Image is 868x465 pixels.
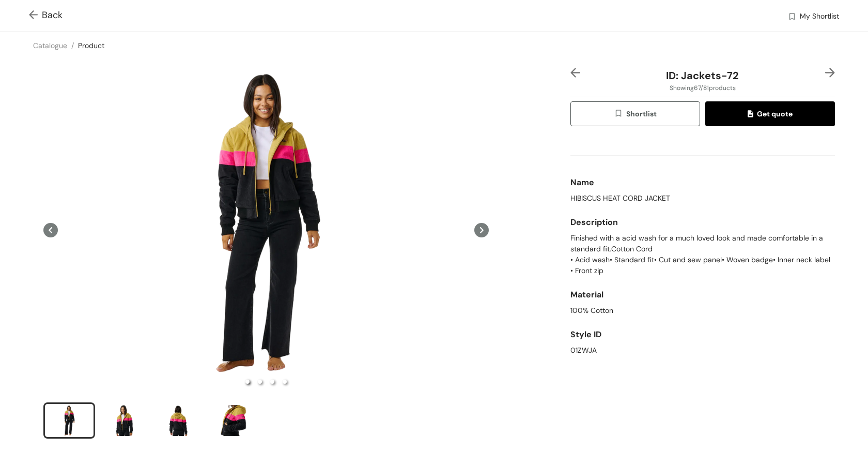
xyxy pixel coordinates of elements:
span: Finished with a acid wash for a much loved look and made comfortable in a standard fit.Cotton Cord [570,233,835,254]
img: quote [748,110,756,119]
div: Description [570,212,835,233]
span: Shortlist [614,108,657,120]
li: slide item 2 [258,380,262,384]
span: • Acid wash [570,254,610,265]
span: Back [29,8,63,22]
span: Get quote [748,108,792,119]
img: wishlist [614,109,626,120]
a: Product [78,41,104,50]
div: HIBISCUS HEAT CORD JACKET [570,193,835,204]
div: Style ID [570,324,835,345]
span: My Shortlist [800,11,839,23]
span: ID: Jackets-72 [666,69,739,82]
li: slide item 1 [245,380,250,384]
div: Name [570,172,835,193]
li: slide item 1 [43,402,95,439]
div: 01ZWJA [570,345,835,356]
span: Showing 67 / 81 products [670,83,736,93]
span: • Inner neck label [773,254,830,265]
div: Material [570,284,835,305]
button: wishlistShortlist [570,101,700,126]
li: slide item 4 [283,380,287,384]
img: Go back [29,10,42,21]
span: • Woven badge [722,254,773,265]
a: Catalogue [33,41,67,50]
button: quoteGet quote [705,101,835,126]
span: • Cut and sew panel [654,254,722,265]
li: slide item 4 [208,402,259,439]
span: • Standard fit [610,254,654,265]
span: / [71,41,74,50]
li: slide item 2 [98,402,150,439]
img: wishlist [787,12,797,23]
img: right [825,68,835,78]
li: slide item 3 [270,380,274,384]
li: slide item 3 [153,402,205,439]
div: 100% Cotton [570,305,835,316]
img: left [570,68,580,78]
span: • Front zip [570,265,603,276]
